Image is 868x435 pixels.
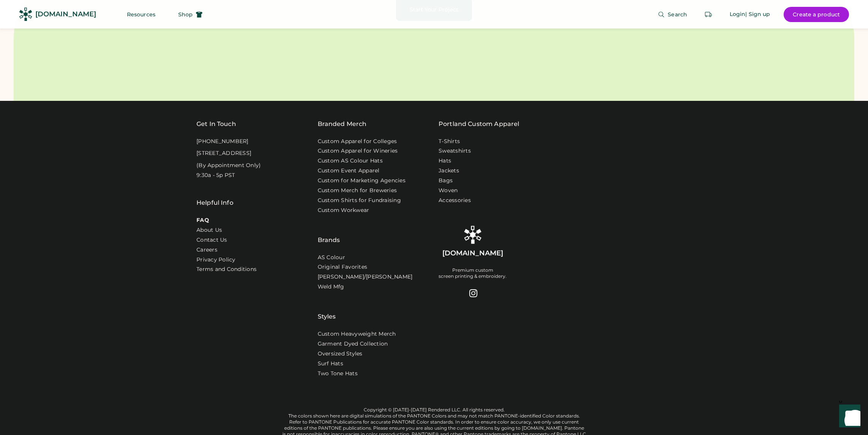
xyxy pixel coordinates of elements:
img: Rendered Logo - Screens [464,226,482,244]
a: T-Shirts [439,138,460,145]
button: Search [649,7,696,22]
a: Jackets [439,167,459,175]
div: Premium custom screen printing & embroidery. [439,267,507,279]
div: [STREET_ADDRESS] [196,150,251,157]
a: Careers [196,246,217,254]
div: Styles [318,293,336,321]
div: Branded Merch [318,120,367,129]
a: Custom Workwear [318,207,369,214]
div: Helpful Info [196,198,233,207]
a: Custom Heavyweight Merch [318,330,396,338]
a: Custom for Marketing Agencies [318,177,405,185]
a: Garment Dyed Collection [318,340,388,348]
button: Resources [118,7,165,22]
a: Custom AS Colour Hats [318,157,383,165]
a: Custom Merch for Breweries [318,187,397,194]
div: Terms and Conditions [196,266,257,273]
a: Custom Event Apparel [318,167,380,175]
img: Rendered Logo - Screens [19,8,32,21]
a: Woven [439,187,458,194]
a: Oversized Styles [318,350,363,358]
iframe: Front Chat [832,401,865,433]
a: About Us [196,226,222,234]
div: Get In Touch [196,120,236,129]
div: Login [730,11,746,18]
a: Accessories [439,197,471,204]
a: Original Favorites [318,263,367,271]
button: Shop [169,7,212,22]
a: FAQ [196,217,209,224]
a: Portland Custom Apparel [439,120,519,129]
div: | Sign up [745,11,770,18]
a: Hats [439,157,451,165]
a: Custom Apparel for Colleges [318,138,397,145]
a: AS Colour [318,254,345,261]
a: Contact Us [196,236,227,244]
div: [DOMAIN_NAME] [442,249,503,258]
span: Shop [178,12,193,17]
span: Search [668,12,687,17]
button: Create a product [784,7,849,22]
a: Custom Apparel for Wineries [318,147,398,155]
div: Brands [318,217,340,245]
div: [DOMAIN_NAME] [35,10,96,19]
a: Bags [439,177,453,185]
button: Retrieve an order [701,7,716,22]
a: Weld Mfg [318,283,344,291]
a: Sweatshirts [439,147,471,155]
a: Privacy Policy [196,256,236,264]
a: [PERSON_NAME]/[PERSON_NAME] [318,273,413,281]
a: Surf Hats [318,360,343,368]
div: 9:30a - 5p PST [196,172,235,179]
div: (By Appointment Only) [196,162,261,169]
div: [PHONE_NUMBER] [196,138,249,145]
a: Custom Shirts for Fundraising [318,197,401,204]
a: Two Tone Hats [318,370,358,378]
